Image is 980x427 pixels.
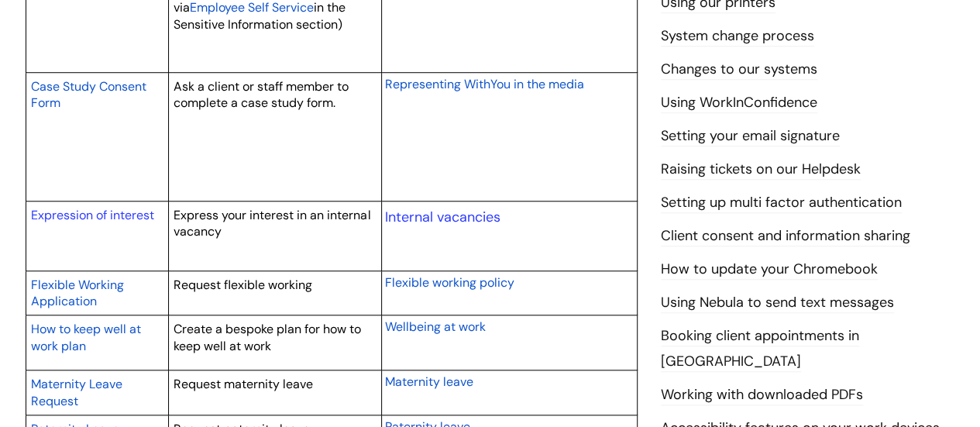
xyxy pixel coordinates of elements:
span: Flexible Working Application [31,277,124,310]
a: Setting your email signature [661,126,840,146]
span: Express your interest in an internal vacancy [174,207,370,240]
span: Wellbeing at work [385,319,486,335]
a: Raising tickets on our Helpdesk [661,160,861,180]
a: Case Study Consent Form [31,77,146,112]
span: Maternity leave [385,374,473,390]
span: How to keep well at work plan [31,321,141,354]
a: Setting up multi factor authentication [661,193,902,213]
a: Flexible Working Application [31,275,124,311]
a: Internal vacancies [385,208,500,226]
a: How to update your Chromebook [661,260,878,280]
span: Representing WithYou in the media [385,76,584,92]
a: Wellbeing at work [385,317,486,336]
span: Flexible working policy [385,274,514,291]
span: Maternity Leave Request [31,376,122,409]
span: Request maternity leave [174,376,313,392]
span: Request flexible working [174,277,312,293]
span: Create a bespoke plan for how to keep well at work [174,321,361,354]
a: System change process [661,26,814,46]
a: Maternity Leave Request [31,374,122,410]
a: Booking client appointments in [GEOGRAPHIC_DATA] [661,326,859,371]
a: Representing WithYou in the media [385,74,584,93]
a: Using WorkInConfidence [661,93,817,113]
a: Using Nebula to send text messages [661,293,894,313]
a: Expression of interest [31,207,154,223]
span: Ask a client or staff member to complete a case study form. [174,78,349,112]
a: Flexible working policy [385,273,514,291]
a: Changes to our systems [661,60,817,80]
span: Case Study Consent Form [31,78,146,112]
a: How to keep well at work plan [31,319,141,355]
a: Client consent and information sharing [661,226,910,246]
a: Working with downloaded PDFs [661,385,863,405]
a: Maternity leave [385,372,473,391]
